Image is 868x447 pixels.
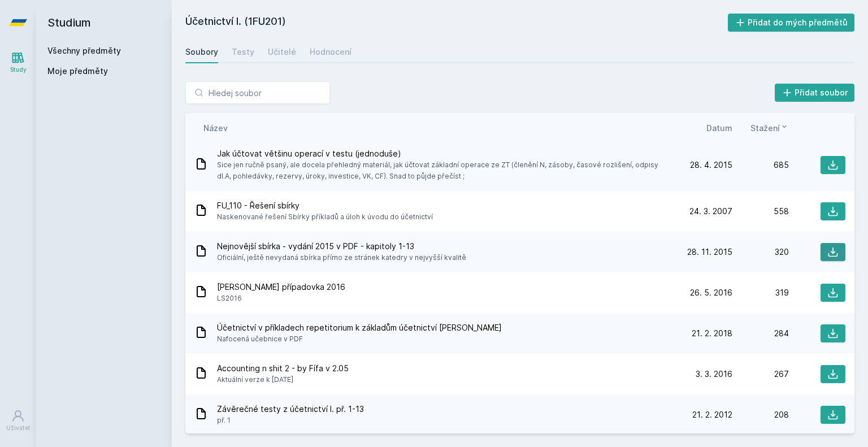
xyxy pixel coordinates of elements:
div: Study [10,66,27,74]
span: Oficiální, ještě nevydaná sbírka přímo ze stránek katedry v nejvyšší kvalitě [217,252,466,263]
span: Accounting n shit 2 - by Fífa v 2.05 [217,363,349,374]
div: 267 [732,368,789,380]
span: př. 1 [217,415,364,426]
div: 284 [732,328,789,339]
a: Učitelé [268,41,296,63]
span: FU_110 - Řešení sbírky [217,200,433,211]
span: Jak účtovat většinu operací v testu (jednoduše) [217,148,671,159]
div: Hodnocení [310,46,351,58]
a: Hodnocení [310,41,351,63]
input: Hledej soubor [185,81,330,104]
span: Nafocená učebnice v PDF [217,333,502,345]
div: 208 [732,409,789,420]
span: 21. 2. 2012 [692,409,732,420]
span: Závěrečné testy z účetnictví I. př. 1-13 [217,403,364,415]
span: [PERSON_NAME] případovka 2016 [217,281,345,293]
span: 21. 2. 2018 [692,328,732,339]
span: 28. 11. 2015 [687,246,732,258]
span: 24. 3. 2007 [689,206,732,217]
span: Naskenované řešení Sbírky příkladů a úloh k úvodu do účetnictví [217,211,433,223]
div: 320 [732,246,789,258]
span: LS2016 [217,293,345,304]
div: 319 [732,287,789,298]
div: Soubory [185,46,218,58]
div: Učitelé [268,46,296,58]
div: 558 [732,206,789,217]
div: Uživatel [6,424,30,432]
span: 26. 5. 2016 [690,287,732,298]
a: Uživatel [2,403,34,438]
span: Sice jen ručně psaný, ale docela přehledný materiál, jak účtovat základní operace ze ZT (členění ... [217,159,671,182]
div: 685 [732,159,789,171]
button: Stažení [750,122,789,134]
div: Testy [232,46,254,58]
button: Název [203,122,228,134]
span: 3. 3. 2016 [696,368,732,380]
h2: Účetnictví I. (1FU201) [185,14,728,32]
span: Moje předměty [47,66,108,77]
span: Nejnovější sbírka - vydání 2015 v PDF - kapitoly 1-13 [217,241,466,252]
a: Soubory [185,41,218,63]
a: Všechny předměty [47,46,121,55]
a: Study [2,45,34,80]
a: Testy [232,41,254,63]
button: Přidat do mých předmětů [728,14,855,32]
span: 28. 4. 2015 [690,159,732,171]
span: Stažení [750,122,780,134]
button: Přidat soubor [775,84,855,102]
span: Účetnictví v příkladech repetitorium k základům účetnictví [PERSON_NAME] [217,322,502,333]
button: Datum [706,122,732,134]
span: Aktuální verze k [DATE] [217,374,349,385]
